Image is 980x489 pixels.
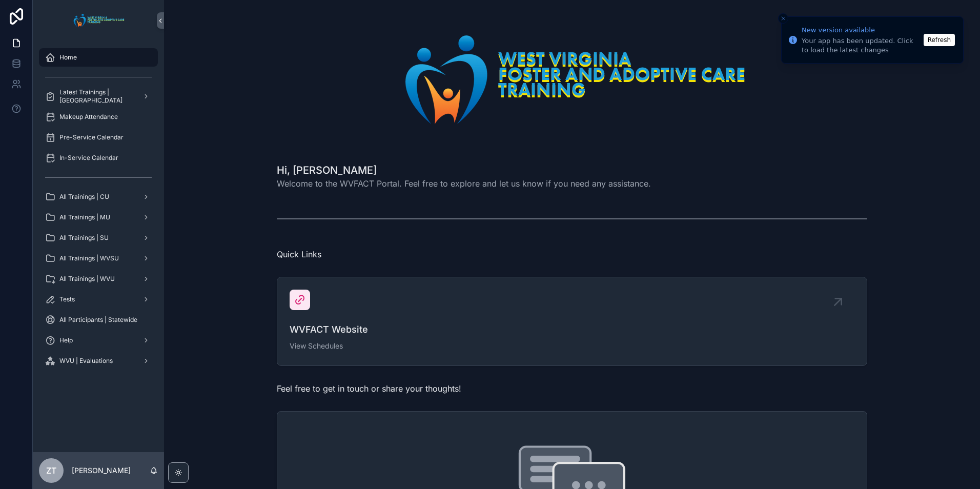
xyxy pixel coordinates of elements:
[59,53,77,62] span: Home
[39,352,158,370] a: WVU | Evaluations
[59,154,118,162] span: In-Service Calendar
[277,177,651,190] span: Welcome to the WVFACT Portal. Feel free to explore and let us know if you need any assistance.
[59,234,109,242] span: All Trainings | SU
[39,188,158,206] a: All Trainings | CU
[59,213,110,221] span: All Trainings | MU
[59,88,134,105] span: Latest Trainings | [GEOGRAPHIC_DATA]
[277,277,867,365] a: WVFACT WebsiteView Schedules
[59,193,109,201] span: All Trainings | CU
[39,229,158,247] a: All Trainings | SU
[59,133,124,141] span: Pre-Service Calendar
[59,357,113,365] span: WVU | Evaluations
[59,336,73,344] span: Help
[924,34,955,46] button: Refresh
[277,249,321,259] span: Quick Links
[778,13,788,24] button: Close toast
[39,249,158,268] a: All Trainings | WVSU
[59,316,137,324] span: All Participants | Statewide
[39,270,158,288] a: All Trainings | WVU
[802,36,921,55] div: Your app has been updated. Click to load the latest changes
[277,383,461,394] span: Feel free to get in touch or share your thoughts!
[72,465,131,476] p: [PERSON_NAME]
[59,113,118,121] span: Makeup Attendance
[39,48,158,67] a: Home
[39,290,158,309] a: Tests
[39,208,158,227] a: All Trainings | MU
[39,149,158,167] a: In-Service Calendar
[39,331,158,350] a: Help
[39,108,158,126] a: Makeup Attendance
[39,87,158,106] a: Latest Trainings | [GEOGRAPHIC_DATA]
[277,163,651,177] h1: Hi, [PERSON_NAME]
[802,25,921,35] div: New version available
[39,128,158,147] a: Pre-Service Calendar
[46,464,56,477] span: ZT
[290,341,854,351] span: View Schedules
[71,12,127,29] img: App logo
[59,254,119,262] span: All Trainings | WVSU
[386,25,758,134] img: 26288-LogoRetina.png
[33,41,164,383] div: scrollable content
[39,311,158,329] a: All Participants | Statewide
[59,275,115,283] span: All Trainings | WVU
[59,295,75,303] span: Tests
[290,322,854,337] span: WVFACT Website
